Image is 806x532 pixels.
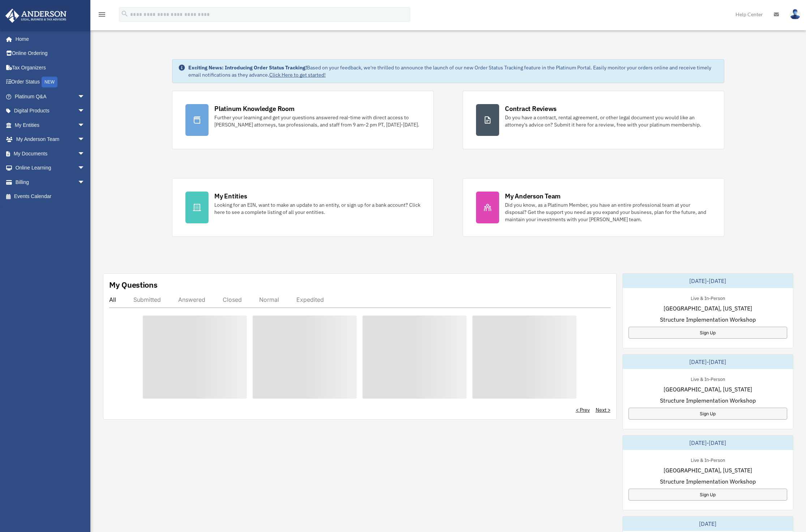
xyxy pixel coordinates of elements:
[42,77,57,87] div: NEW
[5,175,96,189] a: Billingarrow_drop_down
[685,294,731,301] div: Live & In-Person
[790,9,801,20] img: User Pic
[629,489,788,501] a: Sign Up
[188,64,307,71] strong: Exciting News: Introducing Order Status Tracking!
[5,118,96,132] a: My Entitiesarrow_drop_down
[5,161,96,175] a: Online Learningarrow_drop_down
[188,64,718,78] div: Based on your feedback, we're thrilled to announce the launch of our new Order Status Tracking fe...
[660,315,756,324] span: Structure Implementation Workshop
[296,296,324,303] div: Expedited
[5,60,96,75] a: Tax Organizers
[214,192,247,201] div: My Entities
[5,189,96,204] a: Events Calendar
[664,304,752,313] span: [GEOGRAPHIC_DATA], [US_STATE]
[214,104,295,113] div: Platinum Knowledge Room
[5,89,96,104] a: Platinum Q&Aarrow_drop_down
[623,436,793,450] div: [DATE]-[DATE]
[5,132,96,147] a: My Anderson Teamarrow_drop_down
[629,327,788,339] a: Sign Up
[78,89,92,104] span: arrow_drop_down
[109,296,116,303] div: All
[78,118,92,133] span: arrow_drop_down
[172,178,434,237] a: My Entities Looking for an EIN, want to make an update to an entity, or sign up for a bank accoun...
[98,10,106,19] i: menu
[172,91,434,149] a: Platinum Knowledge Room Further your learning and get your questions answered real-time with dire...
[121,10,129,18] i: search
[78,161,92,176] span: arrow_drop_down
[78,175,92,190] span: arrow_drop_down
[685,375,731,382] div: Live & In-Person
[664,385,752,394] span: [GEOGRAPHIC_DATA], [US_STATE]
[664,466,752,475] span: [GEOGRAPHIC_DATA], [US_STATE]
[623,274,793,288] div: [DATE]-[DATE]
[5,104,96,118] a: Digital Productsarrow_drop_down
[78,132,92,147] span: arrow_drop_down
[629,408,788,420] a: Sign Up
[505,192,561,201] div: My Anderson Team
[5,32,92,46] a: Home
[98,13,106,19] a: menu
[214,201,420,216] div: Looking for an EIN, want to make an update to an entity, or sign up for a bank account? Click her...
[269,72,326,78] a: Click Here to get started!
[596,406,610,413] a: Next >
[259,296,279,303] div: Normal
[214,114,420,128] div: Further your learning and get your questions answered real-time with direct access to [PERSON_NAM...
[109,279,158,290] div: My Questions
[576,406,590,413] a: < Prev
[505,104,557,113] div: Contract Reviews
[78,104,92,119] span: arrow_drop_down
[685,456,731,463] div: Live & In-Person
[505,114,711,128] div: Do you have a contract, rental agreement, or other legal document you would like an attorney's ad...
[5,46,96,61] a: Online Ordering
[463,91,724,149] a: Contract Reviews Do you have a contract, rental agreement, or other legal document you would like...
[223,296,242,303] div: Closed
[623,355,793,369] div: [DATE]-[DATE]
[3,9,69,23] img: Anderson Advisors Platinum Portal
[505,201,711,223] div: Did you know, as a Platinum Member, you have an entire professional team at your disposal? Get th...
[660,396,756,405] span: Structure Implementation Workshop
[5,146,96,161] a: My Documentsarrow_drop_down
[623,516,793,531] div: [DATE]
[5,75,96,90] a: Order StatusNEW
[178,296,205,303] div: Answered
[660,477,756,486] span: Structure Implementation Workshop
[78,146,92,161] span: arrow_drop_down
[133,296,161,303] div: Submitted
[463,178,724,237] a: My Anderson Team Did you know, as a Platinum Member, you have an entire professional team at your...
